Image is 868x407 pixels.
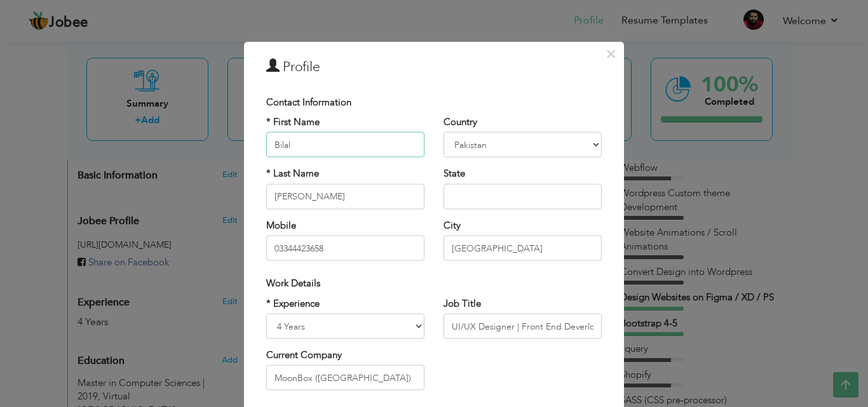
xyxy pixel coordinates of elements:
label: Country [444,116,477,129]
span: × [606,42,616,65]
label: Current Company [266,349,342,362]
label: * First Name [266,116,320,129]
span: Contact Information [266,95,351,108]
label: City [444,218,461,232]
label: State [444,167,465,180]
label: Mobile [266,218,296,232]
label: * Last Name [266,167,319,180]
label: * Experience [266,297,320,310]
label: Job Title [444,297,481,310]
h3: Profile [266,57,602,76]
button: Close [600,43,621,63]
span: Work Details [266,277,320,290]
